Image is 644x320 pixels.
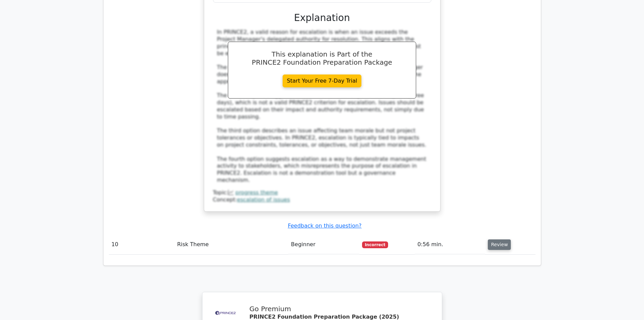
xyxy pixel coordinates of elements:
[109,235,174,254] td: 10
[488,239,511,250] button: Review
[213,196,431,204] div: Concept:
[283,74,362,87] a: Start Your Free 7-Day Trial
[235,189,278,196] a: progress theme
[362,241,388,248] span: Incorrect
[217,29,427,184] div: In PRINCE2, a valid reason for escalation is when an issue exceeds the Project Manager's delegate...
[288,235,359,254] td: Beginner
[237,196,290,203] a: escalation of issues
[174,235,288,254] td: Risk Theme
[415,235,485,254] td: 0:56 min.
[217,12,427,24] h3: Explanation
[288,222,361,229] a: Feedback on this question?
[213,189,431,196] div: Topic:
